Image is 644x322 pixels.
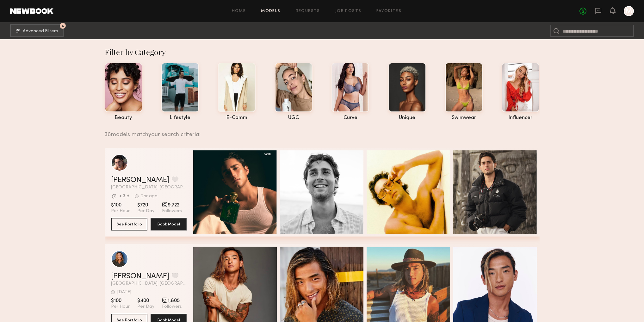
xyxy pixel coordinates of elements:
[111,218,147,230] button: See Portfolio
[151,218,187,230] button: Book Model
[105,115,142,121] div: beauty
[111,208,130,214] span: Per Hour
[232,9,246,13] a: Home
[141,194,158,199] div: 2hr ago
[62,24,64,27] span: 6
[624,6,634,16] a: M
[119,194,129,199] div: < 3 d
[111,273,169,280] a: [PERSON_NAME]
[111,202,130,208] span: $100
[162,202,182,208] span: 9,722
[117,290,131,294] div: [DATE]
[105,124,535,138] div: 36 models match your search criteria:
[162,298,182,304] span: 1,805
[137,304,154,310] span: Per Day
[218,115,256,121] div: e-comm
[275,115,313,121] div: UGC
[502,115,539,121] div: influencer
[111,176,169,184] a: [PERSON_NAME]
[111,281,187,286] span: [GEOGRAPHIC_DATA], [GEOGRAPHIC_DATA]
[23,29,58,34] span: Advanced Filters
[137,208,154,214] span: Per Day
[111,304,130,310] span: Per Hour
[162,208,182,214] span: Followers
[331,115,369,121] div: curve
[162,304,182,310] span: Followers
[111,298,130,304] span: $100
[105,47,540,57] div: Filter by Category
[137,202,154,208] span: $720
[10,24,64,37] button: 6Advanced Filters
[445,115,483,121] div: swimwear
[335,9,362,13] a: Job Posts
[388,115,426,121] div: unique
[161,115,199,121] div: lifestyle
[261,9,280,13] a: Models
[137,298,154,304] span: $400
[376,9,401,13] a: Favorites
[111,185,187,190] span: [GEOGRAPHIC_DATA], [GEOGRAPHIC_DATA]
[296,9,320,13] a: Requests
